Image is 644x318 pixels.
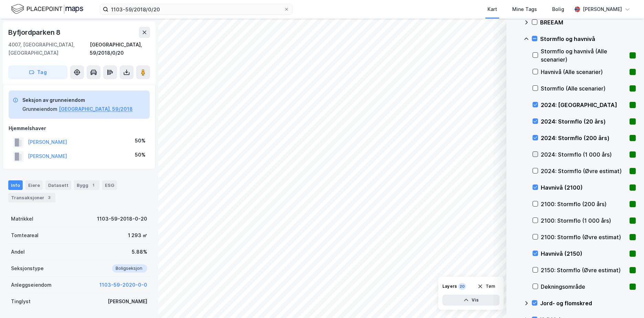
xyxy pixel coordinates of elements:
div: Seksjon av grunneiendom [22,96,133,104]
div: BREEAM [540,18,636,26]
div: 2100: Stormflo (200 års) [541,200,627,208]
div: 2100: Stormflo (Øvre estimat) [541,233,627,241]
button: Tag [8,65,67,79]
div: 50% [135,151,146,159]
div: Kart [487,5,497,13]
div: 1 [90,182,97,189]
div: Stormflo (Alle scenarier) [541,84,627,93]
div: Grunneiendom [22,105,57,113]
div: Eiere [25,180,43,190]
button: Tøm [473,281,500,292]
div: Jord- og flomskred [540,299,636,307]
div: Havnivå (2150) [541,250,627,258]
div: 2024: Stormflo (200 års) [541,134,627,142]
div: Bolig [552,5,564,13]
div: Tomteareal [11,231,39,240]
div: 4007, [GEOGRAPHIC_DATA], [GEOGRAPHIC_DATA] [8,41,90,57]
div: Havnivå (Alle scenarier) [541,68,627,76]
div: Stormflo og havnivå (Alle scenarier) [541,47,627,64]
div: 3 [46,194,53,201]
div: ESG [102,180,117,190]
div: 2100: Stormflo (1 000 års) [541,216,627,225]
div: Dekningsområde [541,283,627,291]
div: Info [8,180,23,190]
div: 50% [135,137,146,145]
div: [PERSON_NAME] [108,297,147,306]
div: [GEOGRAPHIC_DATA], 59/2018/0/20 [90,41,150,57]
div: Stormflo og havnivå [540,35,636,43]
div: Matrikkel [11,215,33,223]
div: 2150: Stormflo (Øvre estimat) [541,266,627,274]
div: Transaksjoner [8,193,55,202]
div: Byfjordparken 8 [8,27,62,38]
div: 2024: Stormflo (Øvre estimat) [541,167,627,175]
div: 2024: Stormflo (20 års) [541,117,627,126]
div: 1103-59-2018-0-20 [97,215,147,223]
div: 2024: Stormflo (1 000 års) [541,150,627,159]
div: Hjemmelshaver [9,124,150,132]
button: 1103-59-2020-0-0 [99,281,147,289]
div: Seksjonstype [11,264,44,273]
div: 5.88% [132,248,147,256]
div: 1 293 ㎡ [128,231,147,240]
div: 20 [458,283,466,290]
input: Søk på adresse, matrikkel, gårdeiere, leietakere eller personer [108,4,284,14]
div: Bygg [74,180,99,190]
div: 2024: [GEOGRAPHIC_DATA] [541,101,627,109]
div: Havnivå (2100) [541,183,627,192]
div: Tinglyst [11,297,31,306]
div: Andel [11,248,25,256]
button: Vis [442,295,500,306]
div: [PERSON_NAME] [583,5,622,13]
div: Layers [442,284,457,289]
img: logo.f888ab2527a4732fd821a326f86c7f29.svg [11,3,83,15]
iframe: Chat Widget [610,285,644,318]
div: Anleggseiendom [11,281,52,289]
div: Mine Tags [512,5,537,13]
button: [GEOGRAPHIC_DATA], 59/2018 [59,105,133,113]
div: Datasett [45,180,71,190]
